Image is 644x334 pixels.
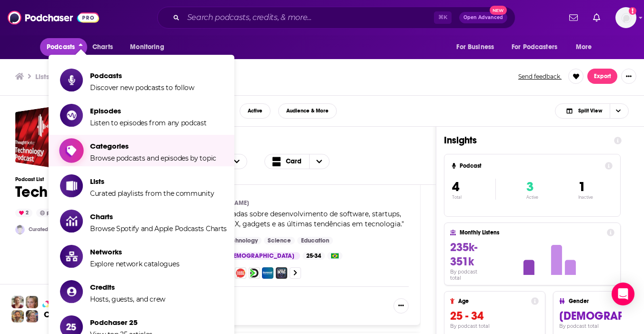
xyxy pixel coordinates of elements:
[11,310,24,323] img: Jon Profile
[589,10,604,26] a: Show notifications dropdown
[490,6,507,15] span: New
[297,237,333,244] a: Education
[629,7,636,15] svg: Add a profile image
[578,179,585,195] span: 1
[452,179,459,195] span: 4
[526,179,533,195] span: 3
[621,69,636,84] button: Show More Button
[159,134,421,146] h1: Podcasts
[90,83,194,92] span: Discover new podcasts to follow
[35,72,50,81] a: Lists
[262,267,273,279] img: Tecnocast
[123,38,176,56] button: open menu
[130,40,164,54] span: Monitoring
[456,40,494,54] span: For Business
[450,240,477,269] span: 235k-351k
[576,40,592,54] span: More
[90,247,179,256] span: Networks
[90,119,207,127] span: Listen to episodes from any podcast
[90,142,216,151] span: Categories
[450,269,489,281] h4: By podcast total
[40,38,87,56] button: close menu
[44,310,108,319] h3: Concierge Team
[569,38,604,56] button: open menu
[90,224,227,233] span: Browse Spotify and Apple Podcasts Charts
[578,108,602,113] span: Split View
[47,40,75,54] span: Podcasts
[26,296,38,308] img: Jules Profile
[15,106,78,169] a: Tech
[90,212,227,221] span: Charts
[460,162,601,169] h4: Podcast
[526,195,538,200] p: Active
[393,298,409,314] button: Show More Button
[450,309,539,323] h3: 25 - 34
[26,310,38,323] img: Barbara Profile
[15,209,32,217] div: 2
[90,283,165,292] span: Credits
[515,72,564,81] button: Send feedback.
[276,267,287,279] img: Like a Boss
[11,296,24,308] img: Sydney Profile
[615,7,636,28] img: User Profile
[90,71,194,80] span: Podcasts
[90,295,165,304] span: Hosts, guests, and crew
[264,154,351,169] h2: Choose View
[90,189,214,198] span: Curated playlists from the community
[8,9,99,27] img: Podchaser - Follow, Share and Rate Podcasts
[302,252,325,260] div: 25-34
[278,103,337,119] button: Audience & More
[36,209,66,217] div: public
[615,7,636,28] span: Logged in as nell-elle
[264,154,330,169] button: Choose View
[450,38,506,56] button: open menu
[157,7,515,29] div: Search podcasts, credits, & more...
[183,10,434,25] input: Search podcasts, credits, & more...
[90,260,179,268] span: Explore network catalogues
[86,38,119,56] a: Charts
[450,323,539,329] h4: By podcast total
[460,229,603,236] h4: Monthly Listens
[286,158,302,165] span: Card
[615,7,636,28] button: Show profile menu
[459,12,507,23] button: Open AdvancedNew
[171,210,404,228] span: " "
[171,210,402,228] span: Discussões acaloradas sobre desenvolvimento de software, startups, programação, IA, UX, gadgets e...
[15,225,25,234] img: cicerohen
[463,15,503,20] span: Open Advanced
[90,154,216,162] span: Browse podcasts and episodes by topic
[612,283,634,305] div: Open Intercom Messenger
[90,106,207,115] span: Episodes
[29,226,80,233] a: Curated by cicerohen
[452,195,495,200] p: Total
[90,177,214,186] span: Lists
[92,40,113,54] span: Charts
[512,40,557,54] span: For Podcasters
[505,38,571,56] button: open menu
[587,69,617,84] button: Export
[264,237,295,244] a: Science
[15,176,92,182] h3: Podcast List
[434,11,452,24] span: ⌘ K
[286,108,329,113] span: Audience & More
[444,134,606,146] h1: Insights
[15,182,92,201] h1: Tech
[90,318,152,327] span: Podchaser 25
[578,195,593,200] p: Inactive
[565,10,582,26] a: Show notifications dropdown
[458,298,527,304] h4: Age
[555,103,629,119] button: Choose View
